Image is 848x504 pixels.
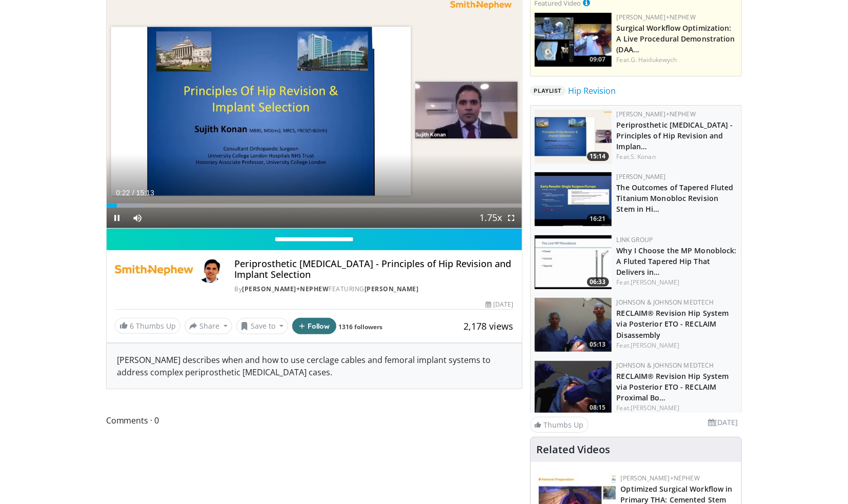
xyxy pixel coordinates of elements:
[617,23,735,54] a: Surgical Workflow Optimization: A Live Procedural Demonstration (DAA…
[537,443,611,456] h4: Related Videos
[292,318,336,334] button: Follow
[617,235,653,244] a: LINK Group
[116,189,130,197] span: 0:22
[617,404,737,413] div: Feat.
[535,110,612,164] img: 002aa708-b8c0-471c-96d1-f27ec4e334a2.150x105_q85_crop-smart_upscale.jpg
[631,152,656,161] a: S. Konan
[107,344,522,389] div: [PERSON_NAME] describes when and how to use cerclage cables and femoral implant systems to addres...
[115,318,180,334] a: 6 Thumbs Up
[535,235,612,289] img: f021a05b-62e6-4a34-b856-baa9a0bd3caa.150x105_q85_crop-smart_upscale.jpg
[530,417,589,433] a: Thumbs Up
[530,86,566,96] span: Playlist
[617,120,733,151] a: Periprosthetic [MEDICAL_DATA] - Principles of Hip Revision and Implan…
[136,189,154,197] span: 15:13
[486,300,513,309] div: [DATE]
[535,298,612,352] img: d9caa6aa-a80a-4f74-b6e8-bf4b58c806d6.150x105_q85_crop-smart_upscale.jpg
[708,417,738,428] li: [DATE]
[501,208,522,228] button: Fullscreen
[535,172,612,226] a: 16:21
[132,189,134,197] span: /
[535,110,612,164] a: 15:14
[234,285,513,294] div: By FEATURING
[236,318,289,334] button: Save to
[587,340,609,349] span: 05:13
[568,85,616,97] a: Hip Revision
[631,341,679,350] a: [PERSON_NAME]
[617,152,737,162] div: Feat.
[617,341,737,350] div: Feat.
[185,318,232,334] button: Share
[106,414,522,427] span: Comments 0
[535,361,612,415] a: 08:15
[107,208,127,228] button: Pause
[617,55,737,65] div: Feat.
[339,322,383,331] a: 1316 followers
[587,403,609,412] span: 08:15
[535,13,612,67] a: 09:07
[617,183,734,214] a: The Outcomes of Tapered Fluted Titanium Monobloc Revision Stem in Hi…
[617,371,729,402] a: RECLAIM® Revision Hip System via Posterior ETO - RECLAIM Proximal Bo…
[464,320,514,332] span: 2,178 views
[481,208,501,228] button: Playback Rate
[197,258,222,283] img: Avatar
[617,298,714,307] a: Johnson & Johnson MedTech
[115,258,193,283] img: Smith+Nephew
[617,110,696,118] a: [PERSON_NAME]+Nephew
[365,285,419,293] a: [PERSON_NAME]
[587,152,609,161] span: 15:14
[631,55,677,64] a: G. Haidukewych
[617,13,696,22] a: [PERSON_NAME]+Nephew
[242,285,329,293] a: [PERSON_NAME]+Nephew
[617,172,666,181] a: [PERSON_NAME]
[621,474,700,482] a: [PERSON_NAME]+Nephew
[107,204,522,208] div: Progress Bar
[617,246,737,277] a: Why I Choose the MP Monoblock: A Fluted Tapered Hip That Delivers in…
[587,55,609,64] span: 09:07
[535,13,612,67] img: bcfc90b5-8c69-4b20-afee-af4c0acaf118.150x105_q85_crop-smart_upscale.jpg
[617,361,714,370] a: Johnson & Johnson MedTech
[130,321,134,331] span: 6
[127,208,148,228] button: Mute
[631,404,679,412] a: [PERSON_NAME]
[535,298,612,352] a: 05:13
[535,361,612,415] img: a854910c-9a10-40bd-9e91-6ee3b78d3eb4.150x105_q85_crop-smart_upscale.jpg
[631,278,679,287] a: [PERSON_NAME]
[234,258,513,280] h4: Periprosthetic [MEDICAL_DATA] - Principles of Hip Revision and Implant Selection
[587,277,609,287] span: 06:33
[535,172,612,226] img: cc011e45-41f4-4196-b53e-c02914438252.150x105_q85_crop-smart_upscale.jpg
[587,214,609,224] span: 16:21
[617,308,729,339] a: RECLAIM® Revision Hip System via Posterior ETO - RECLAIM Disassembly
[535,235,612,289] a: 06:33
[617,278,737,287] div: Feat.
